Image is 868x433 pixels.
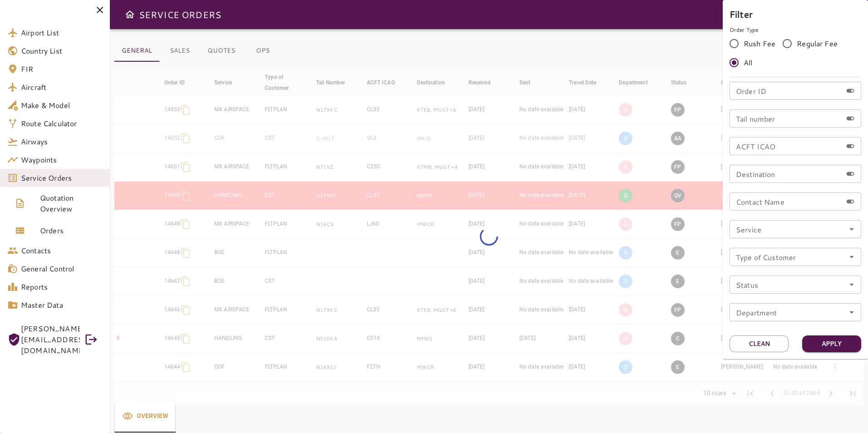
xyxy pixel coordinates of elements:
[744,57,752,68] span: All
[730,7,861,21] h6: Filter
[730,335,789,352] button: Clean
[802,335,861,352] button: Apply
[797,38,838,49] span: Regular Fee
[845,251,858,263] button: Open
[730,34,861,72] div: rushFeeOrder
[730,26,861,34] p: Order Type
[744,38,775,49] span: Rush Fee
[845,278,858,291] button: Open
[845,306,858,319] button: Open
[845,223,858,236] button: Open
